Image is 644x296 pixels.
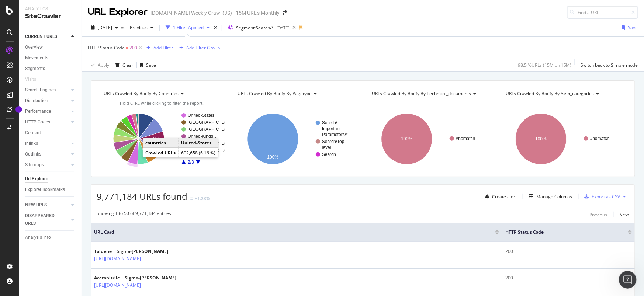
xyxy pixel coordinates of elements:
[143,138,179,148] td: countries
[94,248,173,255] div: Toluene | Sigma-[PERSON_NAME]
[231,107,360,171] svg: A chart.
[94,229,494,236] span: URL Card
[526,192,572,201] button: Manage Columns
[127,24,148,31] span: Previous
[94,275,176,281] div: Acetonitrile | Sigma-[PERSON_NAME]
[25,186,65,194] div: Explorer Bookmarks
[127,22,156,34] button: Previous
[15,106,22,113] div: Tooltip anchor
[590,212,607,218] div: Previous
[276,25,290,31] div: [DATE]
[146,62,156,68] div: Save
[25,108,69,115] a: Performance
[365,107,494,171] svg: A chart.
[322,152,336,157] text: Search
[25,76,36,83] div: Visits
[195,195,210,202] div: +1.23%
[25,6,76,12] div: Analytics
[153,136,160,141] text: 9%
[25,43,76,51] a: Overview
[25,86,69,94] a: Search Engines
[322,132,348,137] text: Parameters/*
[25,54,48,62] div: Movements
[94,255,141,262] a: [URL][DOMAIN_NAME]
[620,212,629,218] div: Next
[25,97,48,105] div: Distribution
[505,88,623,100] h4: URLs Crawled By Botify By aem_categories
[88,6,148,18] div: URL Explorer
[25,212,69,227] a: DISAPPEARED URLS
[94,282,141,289] a: [URL][DOMAIN_NAME]
[322,145,331,150] text: level
[25,33,69,41] a: CURRENT URLS
[25,33,57,41] div: CURRENT URLS
[25,234,76,241] a: Analysis Info
[620,210,629,219] button: Next
[25,65,76,73] a: Segments
[104,90,179,97] span: URLs Crawled By Botify By countries
[163,22,212,34] button: 1 Filter Applied
[238,90,312,97] span: URLs Crawled By Botify By pagetype
[505,248,632,255] div: 200
[482,191,517,202] button: Create alert
[25,150,41,158] div: Outlinks
[25,161,44,169] div: Sitemaps
[25,65,45,73] div: Segments
[567,6,638,19] input: Find a URL
[188,160,194,165] text: 2/3
[505,275,632,281] div: 200
[25,118,50,126] div: HTTP Codes
[188,134,218,139] text: United-Kingd…
[25,140,69,147] a: Inlinks
[143,43,173,52] button: Add Filter
[97,190,187,202] span: 9,771,184 URLs found
[505,229,617,236] span: HTTP Status Code
[25,97,69,105] a: Distribution
[401,136,413,142] text: 100%
[88,45,125,51] span: HTTP Status Code
[98,62,109,68] div: Apply
[25,86,56,94] div: Search Engines
[102,88,221,100] h4: URLs Crawled By Botify By countries
[122,62,134,68] div: Clear
[581,62,638,68] div: Switch back to Simple mode
[120,100,204,106] span: Hold CTRL while clicking to filter the report.
[370,88,489,100] h4: URLs Crawled By Botify By technical_documents
[590,210,607,219] button: Previous
[25,118,69,126] a: HTTP Codes
[506,90,594,97] span: URLs Crawled By Botify By aem_categories
[190,198,193,200] img: Equal
[188,127,234,132] text: [GEOGRAPHIC_DATA]
[236,88,355,100] h4: URLs Crawled By Botify By pagetype
[267,154,278,160] text: 100%
[25,129,76,137] a: Content
[322,126,342,131] text: Important-
[283,10,287,15] div: arrow-right-arrow-left
[536,194,572,200] div: Manage Columns
[518,62,572,68] div: 98.5 % URLs ( 15M on 15M )
[25,12,76,21] div: SiteCrawler
[592,194,620,200] div: Export as CSV
[25,54,76,62] a: Movements
[25,201,47,209] div: NEW URLS
[590,136,610,141] text: #nomatch
[88,59,109,71] button: Apply
[97,210,171,219] div: Showing 1 to 50 of 9,771,184 entries
[499,107,628,171] div: A chart.
[153,45,173,51] div: Add Filter
[179,138,218,148] td: United-States
[25,150,69,158] a: Outlinks
[188,113,215,118] text: United-States
[582,191,620,202] button: Export as CSV
[173,24,204,31] div: 1 Filter Applied
[129,43,137,53] span: 200
[456,136,475,141] text: #nomatch
[97,107,225,171] svg: A chart.
[619,271,637,289] iframe: Intercom live chat
[25,212,62,227] div: DISAPPEARED URLS
[619,22,638,34] button: Save
[628,24,638,31] div: Save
